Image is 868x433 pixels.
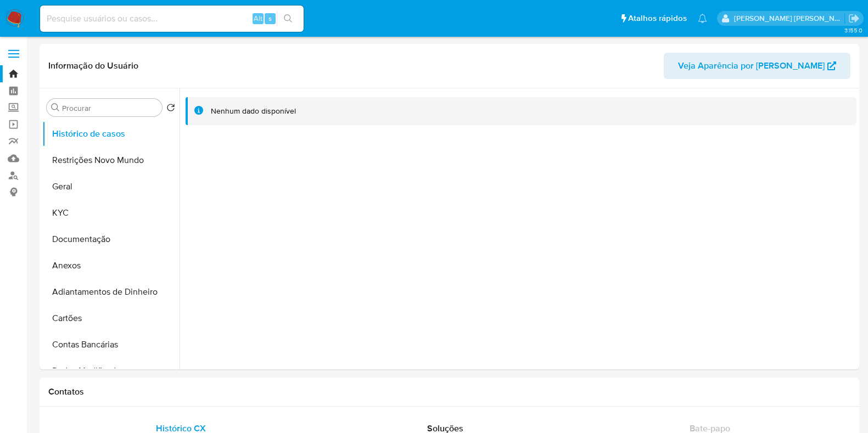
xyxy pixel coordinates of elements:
[48,386,850,397] h1: Contatos
[42,147,180,173] button: Restrições Novo Mundo
[628,13,687,24] span: Atalhos rápidos
[42,279,180,305] button: Adiantamentos de Dinheiro
[42,121,180,147] button: Histórico de casos
[268,13,272,24] span: s
[254,13,262,24] span: Alt
[678,53,825,79] span: Veja Aparência por [PERSON_NAME]
[277,11,299,26] button: search-icon
[42,200,180,226] button: KYC
[48,60,138,71] h1: Informação do Usuário
[42,252,180,279] button: Anexos
[42,358,180,384] button: Dados Modificados
[42,226,180,252] button: Documentação
[62,103,158,113] input: Procurar
[40,12,304,26] input: Pesquise usuários ou casos...
[734,13,845,24] p: danilo.toledo@mercadolivre.com
[166,103,175,115] button: Retornar ao pedido padrão
[848,13,860,24] a: Sair
[42,331,180,358] button: Contas Bancárias
[42,305,180,331] button: Cartões
[664,53,850,79] button: Veja Aparência por [PERSON_NAME]
[698,14,707,23] a: Notificações
[42,173,180,200] button: Geral
[51,103,60,112] button: Procurar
